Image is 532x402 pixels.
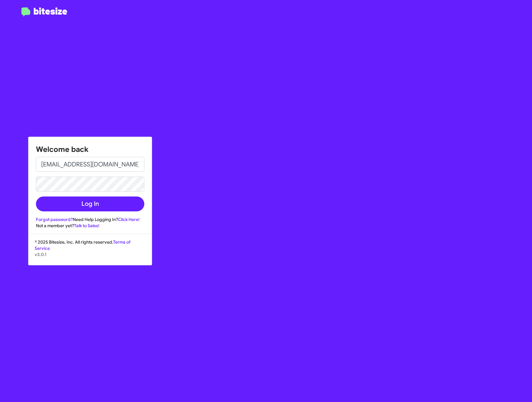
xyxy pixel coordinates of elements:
input: Email address [36,157,144,172]
a: Forgot password? [36,217,73,222]
a: Click Here! [118,217,140,222]
h1: Welcome back [36,144,144,154]
div: Not a member yet? [36,223,144,229]
p: v3.0.1 [35,251,146,258]
a: Talk to Sales! [74,223,99,228]
div: © 2025 Bitesize, Inc. All rights reserved. [28,239,152,265]
button: Log In [36,197,144,211]
div: Need Help Logging In? [36,216,144,223]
